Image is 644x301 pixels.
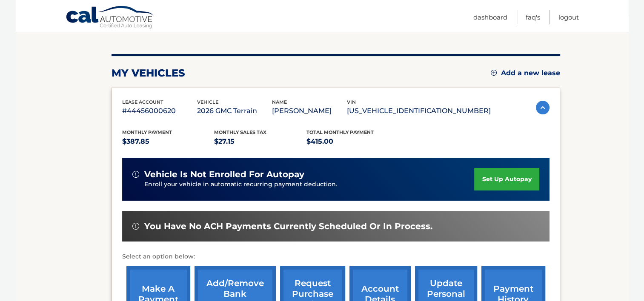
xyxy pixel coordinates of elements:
[474,168,539,190] a: set up autopay
[112,67,185,80] h2: my vehicles
[526,10,540,24] a: FAQ's
[122,105,197,117] p: #44456000620
[132,171,139,178] img: alert-white.svg
[214,136,306,148] p: $27.15
[122,129,172,135] span: Monthly Payment
[536,101,550,114] img: accordion-active.svg
[306,129,374,135] span: Total Monthly Payment
[473,10,507,24] a: Dashboard
[306,136,399,148] p: $415.00
[144,221,432,232] span: You have no ACH payments currently scheduled or in process.
[197,99,218,105] span: vehicle
[347,99,356,105] span: vin
[122,252,550,262] p: Select an option below:
[347,105,491,117] p: [US_VEHICLE_IDENTIFICATION_NUMBER]
[272,105,347,117] p: [PERSON_NAME]
[144,169,304,180] span: vehicle is not enrolled for autopay
[272,99,287,105] span: name
[214,129,266,135] span: Monthly sales Tax
[491,70,497,76] img: add.svg
[144,180,475,189] p: Enroll your vehicle in automatic recurring payment deduction.
[122,99,163,105] span: lease account
[197,105,272,117] p: 2026 GMC Terrain
[122,136,215,148] p: $387.85
[491,69,560,77] a: Add a new lease
[132,223,139,230] img: alert-white.svg
[558,10,579,24] a: Logout
[66,6,155,30] a: Cal Automotive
